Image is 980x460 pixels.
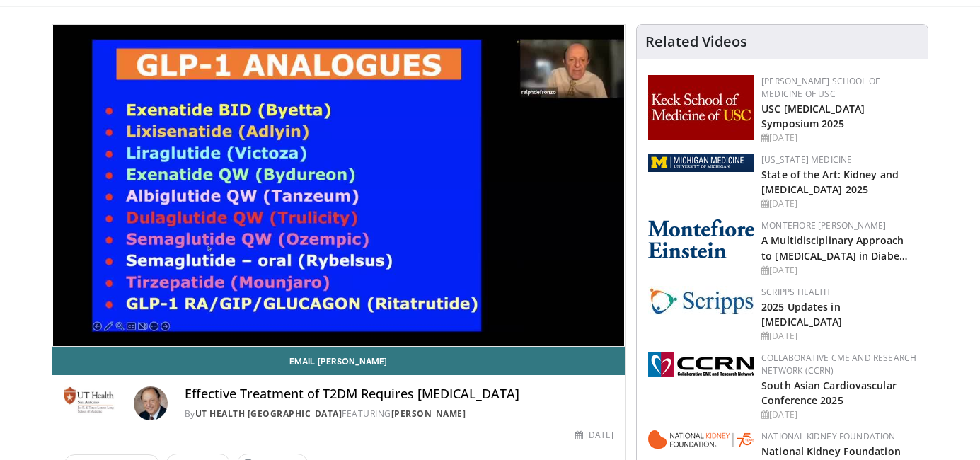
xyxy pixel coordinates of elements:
video-js: Video Player [52,25,626,347]
a: State of the Art: Kidney and [MEDICAL_DATA] 2025 [761,168,899,196]
div: [DATE] [575,429,613,442]
img: a04ee3ba-8487-4636-b0fb-5e8d268f3737.png.150x105_q85_autocrop_double_scale_upscale_version-0.2.png [648,352,754,377]
a: Email [PERSON_NAME] [52,347,626,375]
div: [DATE] [761,197,916,210]
img: 5ed80e7a-0811-4ad9-9c3a-04de684f05f4.png.150x105_q85_autocrop_double_scale_upscale_version-0.2.png [648,154,754,172]
a: [US_STATE] Medicine [761,154,852,166]
img: UT Health San Antonio School of Medicine [64,386,128,420]
img: Avatar [134,386,168,420]
a: South Asian Cardiovascular Conference 2025 [761,379,897,407]
div: [DATE] [761,330,916,343]
a: National Kidney Foundation [761,430,895,442]
a: [PERSON_NAME] School of Medicine of USC [761,75,880,100]
a: A Multidisciplinary Approach to [MEDICAL_DATA] in Diabe… [761,234,908,262]
div: [DATE] [761,264,916,277]
img: b0142b4c-93a1-4b58-8f91-5265c282693c.png.150x105_q85_autocrop_double_scale_upscale_version-0.2.png [648,219,754,258]
div: By FEATURING [185,408,613,420]
div: [DATE] [761,408,916,421]
h4: Related Videos [645,33,747,50]
a: Scripps Health [761,286,830,298]
img: 7b941f1f-d101-407a-8bfa-07bd47db01ba.png.150x105_q85_autocrop_double_scale_upscale_version-0.2.jpg [648,75,754,140]
a: Montefiore [PERSON_NAME] [761,219,886,231]
a: [PERSON_NAME] [391,408,466,420]
a: 2025 Updates in [MEDICAL_DATA] [761,300,842,328]
a: USC [MEDICAL_DATA] Symposium 2025 [761,102,865,130]
a: UT Health [GEOGRAPHIC_DATA] [195,408,342,420]
img: c9f2b0b7-b02a-4276-a72a-b0cbb4230bc1.jpg.150x105_q85_autocrop_double_scale_upscale_version-0.2.jpg [648,286,754,315]
div: [DATE] [761,132,916,144]
a: Collaborative CME and Research Network (CCRN) [761,352,916,376]
h4: Effective Treatment of T2DM Requires [MEDICAL_DATA] [185,386,613,402]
